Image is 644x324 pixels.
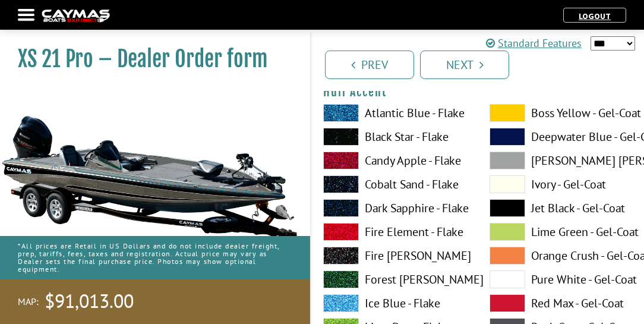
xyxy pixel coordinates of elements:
label: Boss Yellow - Gel-Coat [490,104,632,122]
label: Black Star - Flake [323,128,466,146]
a: Prev [325,51,414,79]
label: Red Max - Gel-Coat [490,294,632,312]
label: Orange Crush - Gel-Coat [490,247,632,265]
label: Candy Apple - Flake [323,152,466,169]
p: *All prices are Retail in US Dollars and do not include dealer freight, prep, tariffs, fees, taxe... [18,236,292,279]
ul: Pagination [322,49,644,79]
label: Dark Sapphire - Flake [323,199,466,217]
label: Ice Blue - Flake [323,294,466,312]
label: Deepwater Blue - Gel-Coat [490,128,632,146]
span: $91,013.00 [45,289,134,314]
a: Next [420,51,509,79]
label: Pure White - Gel-Coat [490,270,632,288]
h4: Hull Accent [323,84,632,99]
label: Jet Black - Gel-Coat [490,199,632,217]
a: Logout [573,11,617,21]
span: MAP: [18,295,39,308]
h1: XS 21 Pro – Dealer Order form [18,46,280,73]
label: Cobalt Sand - Flake [323,175,466,193]
label: Lime Green - Gel-Coat [490,223,632,241]
label: Forest [PERSON_NAME] [323,270,466,288]
label: Fire Element - Flake [323,223,466,241]
label: Atlantic Blue - Flake [323,104,466,122]
label: [PERSON_NAME] [PERSON_NAME] - Gel-Coat [490,152,632,169]
label: Ivory - Gel-Coat [490,175,632,193]
img: caymas-dealer-connect-2ed40d3bc7270c1d8d7ffb4b79bf05adc795679939227970def78ec6f6c03838.gif [42,10,110,22]
label: Fire [PERSON_NAME] [323,247,466,265]
a: Standard Features [486,35,582,51]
